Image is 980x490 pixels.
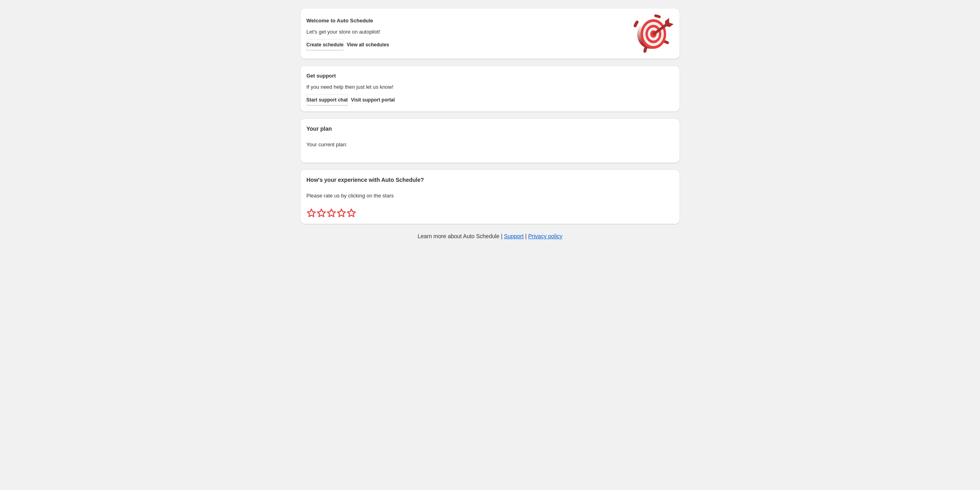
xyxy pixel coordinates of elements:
[351,97,395,103] span: Visit support portal
[306,83,626,91] p: If you need help then just let us know!
[306,176,674,184] h2: How's your experience with Auto Schedule?
[306,125,674,133] h2: Your plan
[306,17,626,25] h2: Welcome to Auto Schedule
[351,94,395,106] a: Visit support portal
[306,97,348,103] span: Start support chat
[306,192,674,200] p: Please rate us by clicking on the stars
[306,141,674,149] p: Your current plan:
[306,39,344,50] button: Create schedule
[418,232,562,240] p: Learn more about Auto Schedule | |
[306,72,626,80] h2: Get support
[504,233,524,239] a: Support
[347,39,389,50] button: View all schedules
[306,42,344,48] span: Create schedule
[528,233,563,239] a: Privacy policy
[347,42,389,48] span: View all schedules
[306,28,626,36] p: Let's get your store on autopilot!
[306,94,348,106] a: Start support chat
